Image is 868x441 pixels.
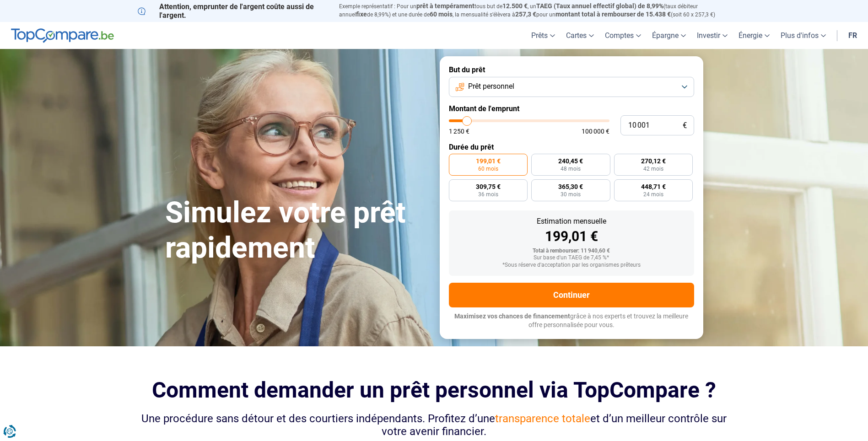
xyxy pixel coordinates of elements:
label: Durée du prêt [449,143,694,151]
span: 48 mois [561,166,581,172]
label: But du prêt [449,65,694,74]
a: Investir [691,22,733,49]
div: Sur base d'un TAEG de 7,45 %* [456,255,687,261]
h1: Simulez votre prêt rapidement [165,195,429,266]
a: Prêts [526,22,561,49]
span: 365,30 € [558,183,583,190]
a: Plus d'infos [775,22,831,49]
span: 12.500 € [502,2,528,10]
div: Une procédure sans détour et des courtiers indépendants. Profitez d’une et d’un meilleur contrôle... [138,412,731,439]
div: *Sous réserve d'acceptation par les organismes prêteurs [456,262,687,269]
button: Continuer [449,283,694,307]
span: 257,3 € [515,11,536,18]
span: 240,45 € [558,158,583,164]
span: 309,75 € [476,183,501,190]
p: grâce à nos experts et trouvez la meilleure offre personnalisée pour vous. [449,312,694,330]
span: 1 250 € [449,128,469,134]
button: Prêt personnel [449,77,694,97]
span: Prêt personnel [468,81,514,91]
a: Cartes [561,22,599,49]
span: 24 mois [643,192,663,197]
span: 199,01 € [476,158,501,164]
span: 60 mois [430,11,453,18]
span: fixe [356,11,367,18]
div: Estimation mensuelle [456,218,687,225]
span: prêt à tempérament [416,2,474,10]
a: Comptes [599,22,647,49]
span: Maximisez vos chances de financement [454,312,570,320]
span: € [683,122,687,129]
span: 100 000 € [582,128,609,134]
a: fr [843,22,863,49]
span: 36 mois [478,192,498,197]
span: 42 mois [643,166,663,172]
span: 60 mois [478,166,498,172]
p: Exemple représentatif : Pour un tous but de , un (taux débiteur annuel de 8,99%) et une durée de ... [339,2,731,19]
label: Montant de l'emprunt [449,104,694,113]
span: 270,12 € [641,158,666,164]
span: montant total à rembourser de 15.438 € [555,11,671,18]
div: 199,01 € [456,230,687,243]
span: transparence totale [495,412,590,425]
span: 30 mois [561,192,581,197]
div: Total à rembourser: 11 940,60 € [456,248,687,254]
span: TAEG (Taux annuel effectif global) de 8,99% [536,2,663,10]
h2: Comment demander un prêt personnel via TopCompare ? [138,377,731,403]
p: Attention, emprunter de l'argent coûte aussi de l'argent. [138,2,328,20]
span: 448,71 € [641,183,666,190]
img: TopCompare [11,28,114,43]
a: Épargne [647,22,691,49]
a: Énergie [733,22,775,49]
